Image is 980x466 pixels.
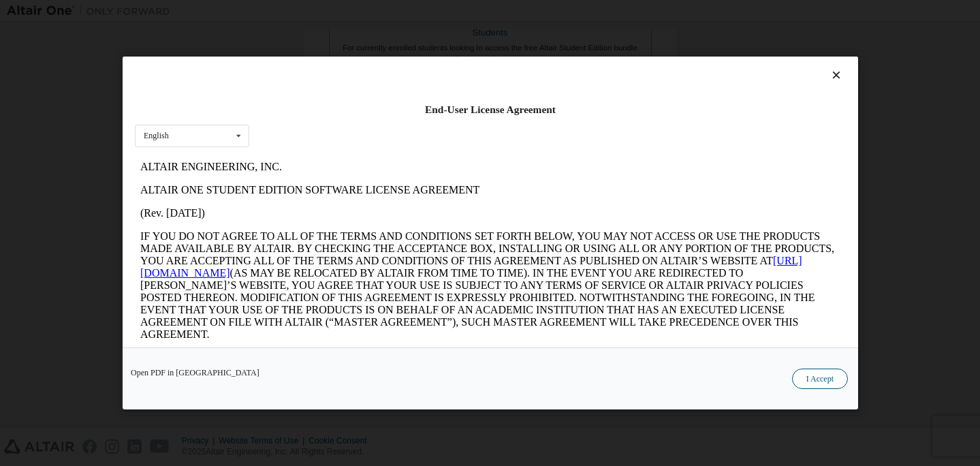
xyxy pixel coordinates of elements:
[144,131,169,140] div: English
[135,103,846,117] div: End-User License Agreement
[5,75,706,185] p: IF YOU DO NOT AGREE TO ALL OF THE TERMS AND CONDITIONS SET FORTH BELOW, YOU MAY NOT ACCESS OR USE...
[5,5,706,18] p: ALTAIR ENGINEERING, INC.
[5,29,706,41] p: ALTAIR ONE STUDENT EDITION SOFTWARE LICENSE AGREEMENT
[131,369,259,377] a: Open PDF in [GEOGRAPHIC_DATA]
[5,52,706,64] p: (Rev. [DATE])
[791,369,847,389] button: I Accept
[5,99,667,123] a: [URL][DOMAIN_NAME]
[5,196,706,258] p: This Altair One Student Edition Software License Agreement (“Agreement”) is between Altair Engine...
